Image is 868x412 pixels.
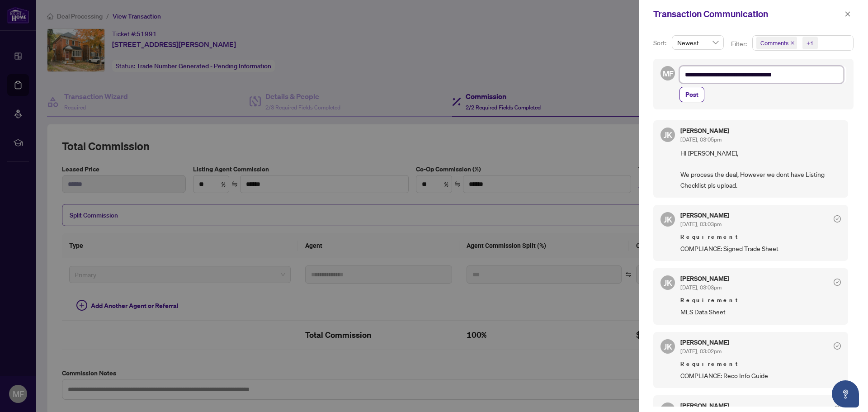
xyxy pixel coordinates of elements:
span: JK [664,276,672,289]
span: Requirement [680,360,841,369]
span: check-circle [834,215,841,223]
p: Filter: [731,39,748,49]
span: [DATE], 03:03pm [680,221,722,227]
button: Post [679,87,704,102]
span: Post [685,87,698,102]
h5: [PERSON_NAME] [680,275,729,282]
span: JK [664,340,672,353]
div: Transaction Communication [653,7,842,21]
span: [DATE], 03:02pm [680,348,722,355]
span: Requirement [680,296,841,305]
p: Sort: [653,38,668,48]
h5: [PERSON_NAME] [680,128,729,134]
h5: [PERSON_NAME] [680,212,729,218]
span: HI [PERSON_NAME], We process the deal, However we dont have Listing Checklist pls upload. [680,148,841,190]
span: COMPLIANCE: Reco Info Guide [680,370,841,381]
span: Requirement [680,232,841,242]
span: MF [662,67,673,80]
span: check-circle [834,342,841,350]
button: Open asap [832,380,859,407]
span: [DATE], 03:03pm [680,284,722,291]
h5: [PERSON_NAME] [680,339,729,346]
span: Newest [677,36,718,49]
span: Comments [760,38,788,47]
span: [DATE], 03:05pm [680,136,722,143]
span: close [790,41,795,45]
span: close [844,11,851,17]
span: MLS Data Sheet [680,307,841,317]
span: JK [664,213,672,226]
span: JK [664,128,672,141]
span: Comments [756,37,797,49]
div: +1 [807,38,814,47]
h5: [PERSON_NAME] [680,403,729,409]
span: check-circle [834,279,841,286]
span: COMPLIANCE: Signed Trade Sheet [680,243,841,254]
